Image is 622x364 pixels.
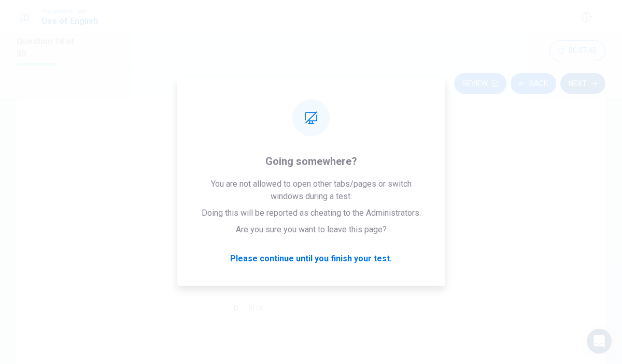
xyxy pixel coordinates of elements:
span: She ____ a lot of money on clothes. [223,163,399,176]
h1: Use of English [41,15,98,27]
h1: Question 18 of 30 [17,35,83,60]
button: Aspends [223,192,399,218]
div: Open Intercom Messenger [587,329,612,354]
button: Review [454,73,506,94]
div: A [228,197,244,214]
span: 00:07:40 [569,47,597,55]
button: Cthrows [223,261,399,287]
div: C [228,265,244,282]
button: Back [511,73,556,94]
h4: Question 18 [223,134,399,151]
div: B [228,231,244,248]
div: D [228,300,244,316]
button: Next [560,73,605,94]
span: spends [248,199,276,212]
span: lifts [248,302,263,314]
button: Bsends [223,227,399,253]
span: sends [248,233,271,246]
span: throws [248,268,273,280]
button: 00:07:40 [549,40,605,61]
span: Placement Test [41,8,98,15]
button: Dlifts [223,295,399,321]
